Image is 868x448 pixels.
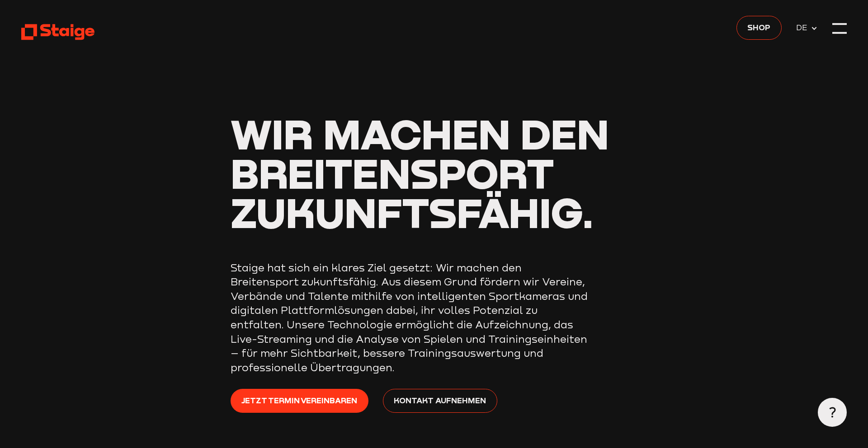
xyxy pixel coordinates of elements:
[231,109,609,237] span: Wir machen den Breitensport zukunftsfähig.
[231,389,368,413] a: Jetzt Termin vereinbaren
[231,261,592,375] p: Staige hat sich ein klares Ziel gesetzt: Wir machen den Breitensport zukunftsfähig. Aus diesem Gr...
[383,389,497,413] a: Kontakt aufnehmen
[736,16,782,40] a: Shop
[747,21,770,34] span: Shop
[796,22,811,34] span: DE
[394,394,486,407] span: Kontakt aufnehmen
[241,394,357,407] span: Jetzt Termin vereinbaren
